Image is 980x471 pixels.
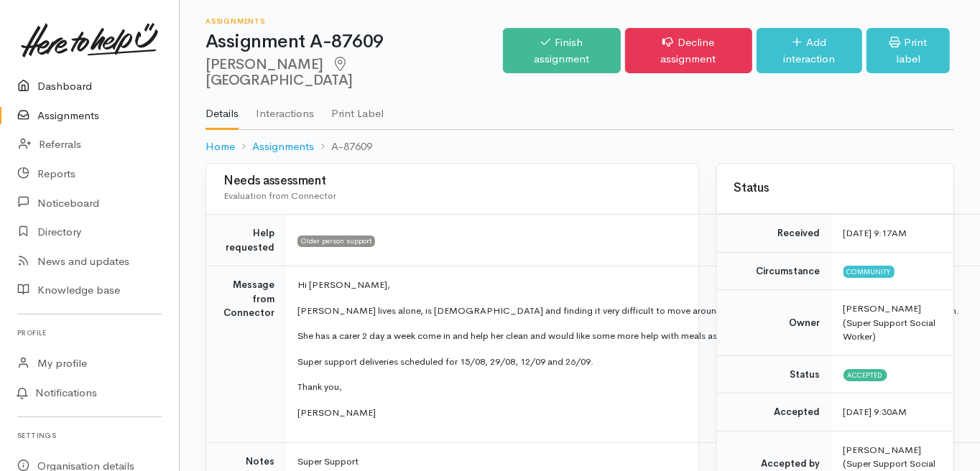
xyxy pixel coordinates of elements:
h2: [PERSON_NAME] [205,57,503,89]
li: A-87609 [314,139,372,155]
span: [GEOGRAPHIC_DATA] [205,55,353,89]
a: Add interaction [757,28,863,73]
h6: Settings [17,426,162,445]
a: Assignments [252,139,314,155]
a: Details [205,88,239,130]
a: Home [205,139,235,155]
a: Interactions [256,88,314,129]
td: Message from Connector [206,266,286,443]
td: Owner [717,290,832,356]
h1: Assignment A-87609 [205,32,503,52]
span: Accepted [843,369,887,381]
span: [PERSON_NAME] (Super Support Social Worker) [843,302,936,342]
h6: Assignments [205,17,503,25]
time: [DATE] 9:30AM [843,406,907,418]
span: Older person support [297,235,375,247]
nav: breadcrumb [205,130,954,164]
a: Print Label [331,88,384,129]
td: Received [717,215,832,253]
td: Status [717,355,832,393]
a: Print label [866,28,950,73]
span: Community [843,266,895,277]
td: Circumstance [717,252,832,290]
a: Decline assignment [625,28,752,73]
td: Accepted [717,393,832,432]
h3: Status [734,182,936,195]
h6: Profile [17,323,162,342]
td: Help requested [206,215,286,266]
h3: Needs assessment [223,174,681,188]
a: Finish assignment [503,28,620,73]
span: Evaluation from Connector [223,190,336,202]
time: [DATE] 9:17AM [843,227,907,239]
